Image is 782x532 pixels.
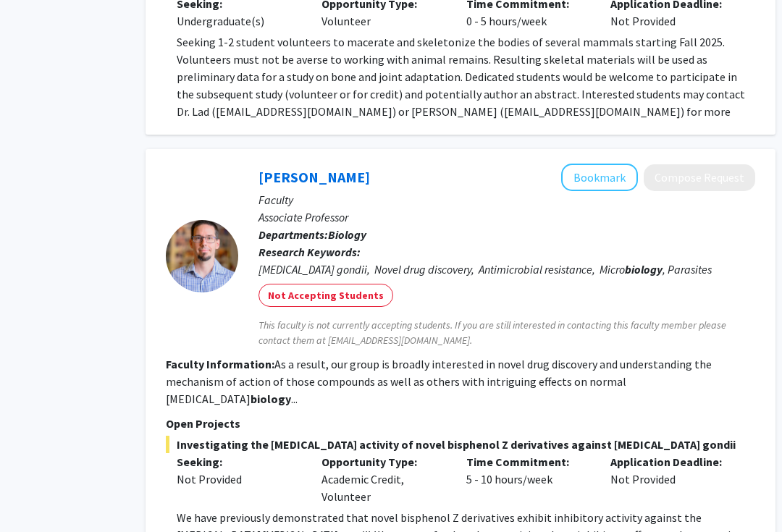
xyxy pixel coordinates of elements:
[166,358,712,407] fg-read-more: As a result, our group is broadly interested in novel drug discovery and understanding the mechan...
[321,454,445,471] p: Opportunity Type:
[177,13,300,30] div: Undergraduate(s)
[455,454,600,506] div: 5 - 10 hours/week
[258,284,393,308] mat-chip: Not Accepting Students
[258,228,328,242] b: Departments:
[258,209,755,227] p: Associate Professor
[600,454,744,506] div: Not Provided
[177,471,300,489] div: Not Provided
[644,165,755,192] button: Compose Request to Robert Charvat
[561,164,638,192] button: Add Robert Charvat to Bookmarks
[258,169,370,187] a: [PERSON_NAME]
[166,436,755,454] span: Investigating the [MEDICAL_DATA] activity of novel bisphenol Z derivatives against [MEDICAL_DATA]...
[251,392,291,407] b: biology
[258,245,361,260] b: Research Keywords:
[177,34,755,138] p: Seeking 1-2 student volunteers to macerate and skeletonize the bodies of several mammals starting...
[625,263,663,277] b: biology
[466,454,589,471] p: Time Commitment:
[610,454,733,471] p: Application Deadline:
[166,415,755,433] p: Open Projects
[258,192,755,209] p: Faculty
[311,454,455,506] div: Academic Credit, Volunteer
[11,467,62,521] iframe: Chat
[258,318,755,349] span: This faculty is not currently accepting students. If you are still interested in contacting this ...
[177,454,300,471] p: Seeking:
[166,358,274,372] b: Faculty Information:
[328,228,366,242] b: Biology
[258,261,755,279] div: [MEDICAL_DATA] gondii, Novel drug discovery, Antimicrobial resistance, Micro , Parasites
